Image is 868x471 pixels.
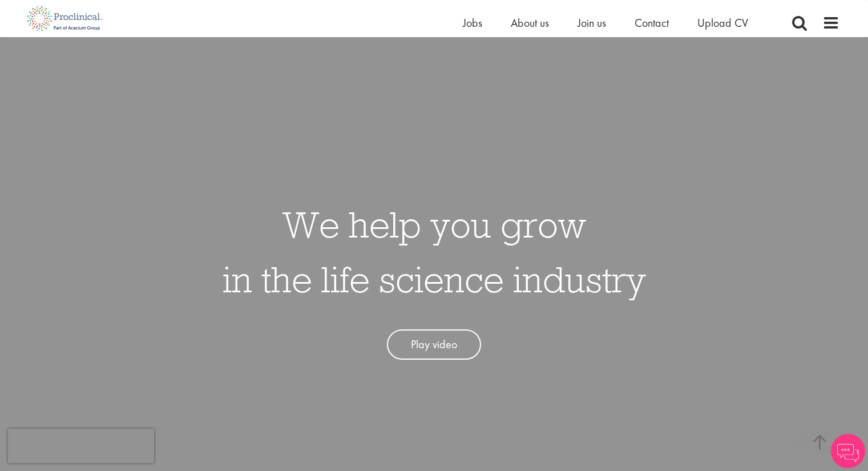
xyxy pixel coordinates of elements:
[463,15,482,30] a: Jobs
[697,15,748,30] a: Upload CV
[831,434,865,468] img: Chatbot
[223,197,646,307] h1: We help you grow in the life science industry
[635,15,669,30] a: Contact
[387,329,481,360] a: Play video
[578,15,606,30] a: Join us
[511,15,549,30] a: About us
